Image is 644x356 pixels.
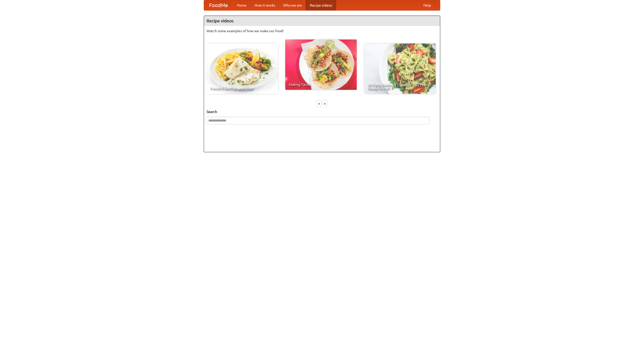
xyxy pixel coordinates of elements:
[306,0,336,10] a: Recipe videos
[368,83,432,90] span: An Easy, Summery Tomato Pasta That's Ready for Fall
[279,0,306,10] a: Who we are
[419,0,435,10] a: Help
[317,100,321,107] div: «
[204,0,233,10] a: FoodMe
[233,0,251,10] a: Home
[289,83,353,86] span: Making Tacos
[285,39,357,90] a: Making Tacos
[323,100,327,107] div: »
[204,16,440,26] h4: Recipe videos
[251,0,279,10] a: How it works
[210,87,274,90] span: French Fries Fish and Chips
[207,28,437,33] p: Watch some examples of how we make our food!
[364,44,436,94] a: An Easy, Summery Tomato Pasta That's Ready for Fall
[207,44,278,94] a: French Fries Fish and Chips
[207,109,437,114] h5: Search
